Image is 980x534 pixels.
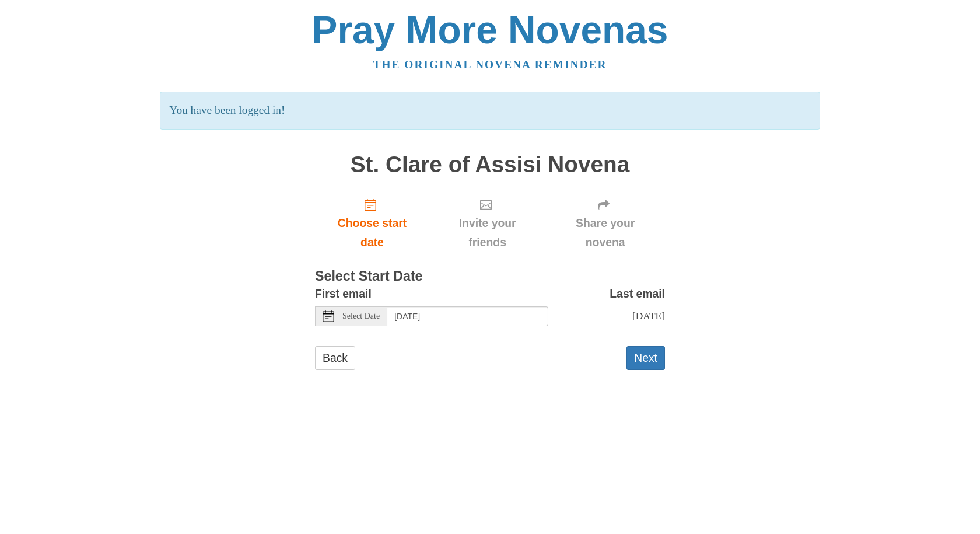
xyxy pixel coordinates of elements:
[315,284,372,303] label: First email
[373,58,607,71] a: The original novena reminder
[315,346,355,370] a: Back
[545,189,665,258] div: Click "Next" to confirm your start date first.
[557,214,653,252] span: Share your novena
[315,189,429,258] a: Choose start date
[342,312,380,320] span: Select Date
[315,152,665,177] h1: St. Clare of Assisi Novena
[632,310,665,322] span: [DATE]
[327,214,418,252] span: Choose start date
[429,189,545,258] div: Click "Next" to confirm your start date first.
[626,346,665,370] button: Next
[160,92,820,130] p: You have been logged in!
[441,214,534,252] span: Invite your friends
[610,284,665,303] label: Last email
[315,269,665,284] h3: Select Start Date
[312,8,668,51] a: Pray More Novenas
